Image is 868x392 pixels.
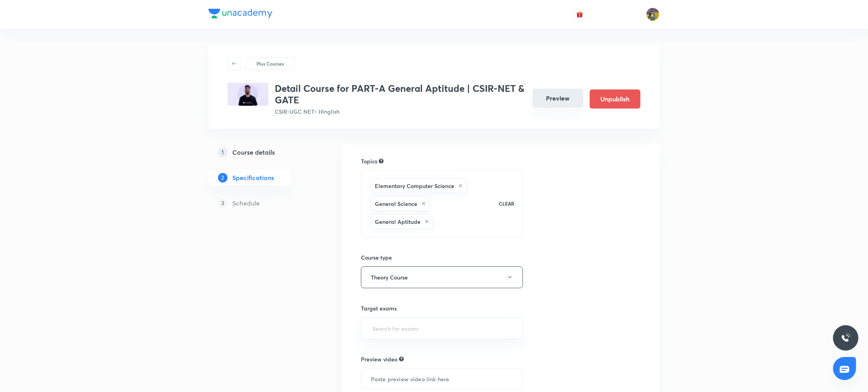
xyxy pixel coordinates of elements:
[361,157,377,165] h6: Topics
[371,321,513,336] input: Search for exams
[375,200,417,208] h6: General Science
[379,157,384,165] div: Search for topics
[361,304,523,312] h6: Target exams
[361,253,523,262] h6: Course type
[232,147,275,157] h5: Course details
[275,107,526,116] p: CSIR-UGC NET • Hinglish
[573,8,586,21] button: avatar
[208,9,272,20] a: Company Logo
[375,182,454,190] h6: Elementary Computer Science
[576,11,583,18] img: avatar
[208,9,272,18] img: Company Logo
[232,173,274,182] h5: Specifications
[232,198,260,208] h5: Schedule
[532,89,583,108] button: Preview
[518,327,520,329] button: Open
[499,200,515,207] p: CLEAR
[399,355,404,363] div: Explain about your course, what you’ll be teaching, how it will help learners in their preparation
[218,173,228,182] p: 2
[275,83,526,106] h3: Detail Course for PART-A General Aptitude | CSIR-NET & GATE
[646,8,660,21] img: sajan k
[218,147,228,157] p: 1
[218,198,228,208] p: 3
[361,369,523,389] input: Paste preview video link here
[257,60,284,67] p: Plus Courses
[841,333,851,343] img: ttu
[228,83,268,106] img: 311C7DD5-46D0-4036-97EB-E7EB86908D72_plus.png
[590,89,640,109] button: Unpublish
[375,217,420,226] h6: General Aptitude
[208,144,316,160] a: 1Course details
[361,355,397,363] h6: Preview video
[361,266,523,288] button: Theory Course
